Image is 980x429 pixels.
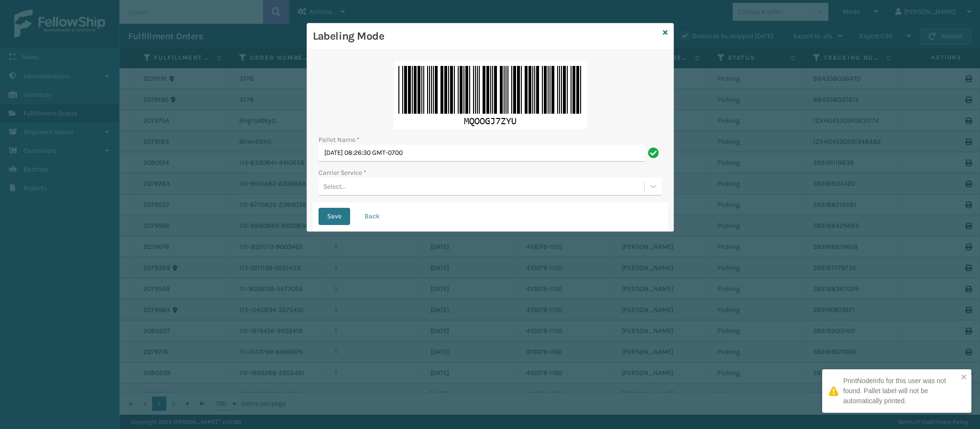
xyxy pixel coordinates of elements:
button: Save [319,208,350,225]
button: close [961,373,968,382]
img: +1gqwAAAABJRU5ErkJggg== [394,61,587,129]
div: Select... [323,182,346,192]
label: Carrier Service [319,168,366,178]
button: Back [356,208,388,225]
div: PrintNodeInfo for this user was not found. Pallet label will not be automatically printed. [843,376,958,406]
h3: Labeling Mode [313,29,659,43]
label: Pallet Name [319,135,360,145]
